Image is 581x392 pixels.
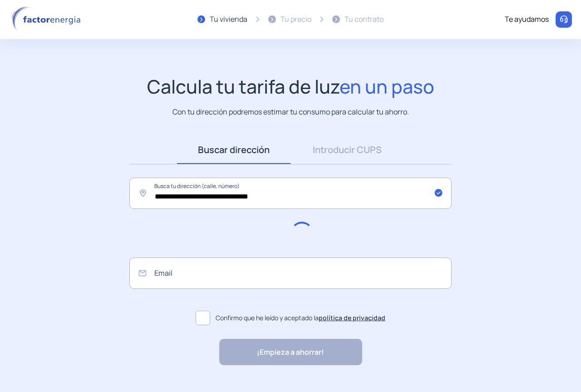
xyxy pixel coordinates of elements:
[172,106,409,118] p: Con tu dirección podremos estimar tu consumo para calcular tu ahorro.
[505,14,549,25] div: Te ayudamos
[290,136,404,164] a: Introducir CUPS
[147,75,434,98] h1: Calcula tu tarifa de luz
[559,15,568,24] img: llamar
[281,14,311,25] div: Tu precio
[9,6,86,33] img: logo factor
[177,136,290,164] a: Buscar dirección
[345,14,384,25] div: Tu contrato
[210,14,247,25] div: Tu vivienda
[340,74,434,99] span: en un paso
[319,313,385,322] a: política de privacidad
[216,313,385,323] span: Confirmo que he leído y aceptado la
